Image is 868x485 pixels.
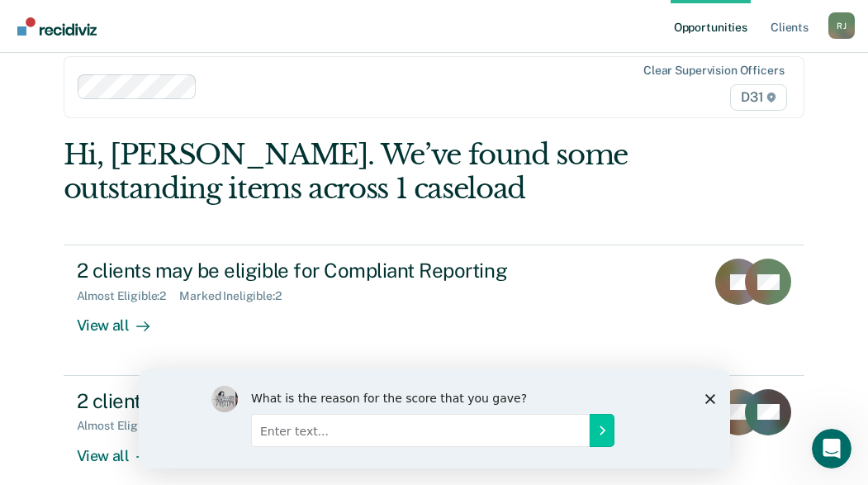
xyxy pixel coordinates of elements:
[643,64,784,78] div: Clear supervision officers
[77,303,169,335] div: View all
[77,419,180,433] div: Almost Eligible : 2
[77,389,657,413] div: 2 clients may be eligible for Suspension of Direct Supervision
[179,289,294,303] div: Marked Ineligible : 2
[828,12,855,39] div: R J
[77,289,180,303] div: Almost Eligible : 2
[64,138,657,206] div: Hi, [PERSON_NAME]. We’ve found some outstanding items across 1 caseload
[139,369,730,468] iframe: Survey by Kim from Recidiviz
[77,259,657,283] div: 2 clients may be eligible for Compliant Reporting
[828,12,855,39] button: Profile dropdown button
[64,245,805,375] a: 2 clients may be eligible for Compliant ReportingAlmost Eligible:2Marked Ineligible:2View all
[730,84,787,111] span: D31
[812,429,851,468] iframe: Intercom live chat
[77,433,169,465] div: View all
[17,17,97,36] img: Recidiviz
